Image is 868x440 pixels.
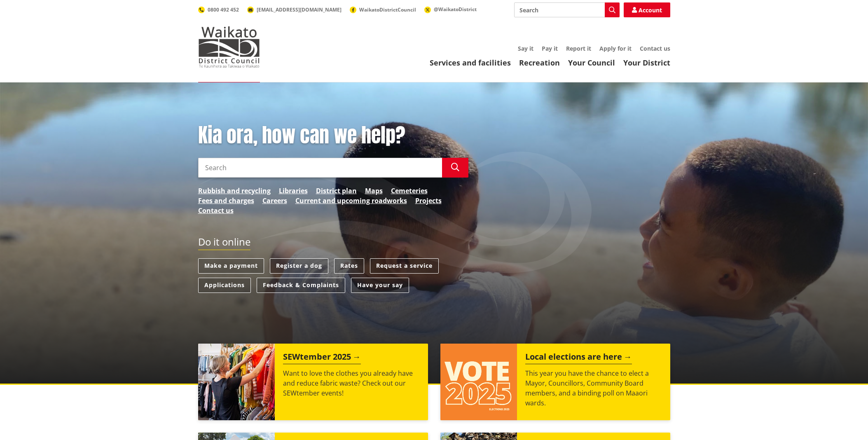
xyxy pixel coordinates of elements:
[316,186,357,196] a: District plan
[247,6,342,13] a: [EMAIL_ADDRESS][DOMAIN_NAME]
[283,368,420,398] p: Want to love the clothes you already have and reduce fabric waste? Check out our SEWtember events!
[198,206,234,215] a: Contact us
[270,258,328,274] a: Register a dog
[198,258,264,274] a: Make a payment
[198,6,239,13] a: 0800 492 452
[365,186,383,196] a: Maps
[350,6,416,13] a: WaikatoDistrictCouncil
[208,6,239,13] span: 0800 492 452
[568,58,615,68] a: Your Council
[566,44,591,52] a: Report it
[198,344,275,420] img: SEWtember
[640,44,670,52] a: Contact us
[514,2,620,17] input: Search input
[391,186,428,196] a: Cemeteries
[542,44,558,52] a: Pay it
[440,344,517,420] img: Vote 2025
[351,278,409,293] a: Have your say
[525,352,632,364] h2: Local elections are here
[434,6,477,13] span: @WaikatoDistrict
[424,6,477,13] a: @WaikatoDistrict
[440,344,670,420] a: Local elections are here This year you have the chance to elect a Mayor, Councillors, Community B...
[198,278,251,293] a: Applications
[198,236,250,250] h2: Do it online
[519,58,560,68] a: Recreation
[623,58,670,68] a: Your District
[262,196,287,206] a: Careers
[415,196,442,206] a: Projects
[257,6,342,13] span: [EMAIL_ADDRESS][DOMAIN_NAME]
[295,196,407,206] a: Current and upcoming roadworks
[198,158,442,178] input: Search input
[279,186,308,196] a: Libraries
[257,278,345,293] a: Feedback & Complaints
[283,352,361,364] h2: SEWtember 2025
[198,186,271,196] a: Rubbish and recycling
[359,6,416,13] span: WaikatoDistrictCouncil
[599,44,632,52] a: Apply for it
[334,258,364,274] a: Rates
[525,368,662,408] p: This year you have the chance to elect a Mayor, Councillors, Community Board members, and a bindi...
[624,2,670,17] a: Account
[198,124,468,147] h1: Kia ora, how can we help?
[198,26,260,68] img: Waikato District Council - Te Kaunihera aa Takiwaa o Waikato
[198,196,254,206] a: Fees and charges
[198,344,428,420] a: SEWtember 2025 Want to love the clothes you already have and reduce fabric waste? Check out our S...
[518,44,533,52] a: Say it
[430,58,511,68] a: Services and facilities
[370,258,439,274] a: Request a service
